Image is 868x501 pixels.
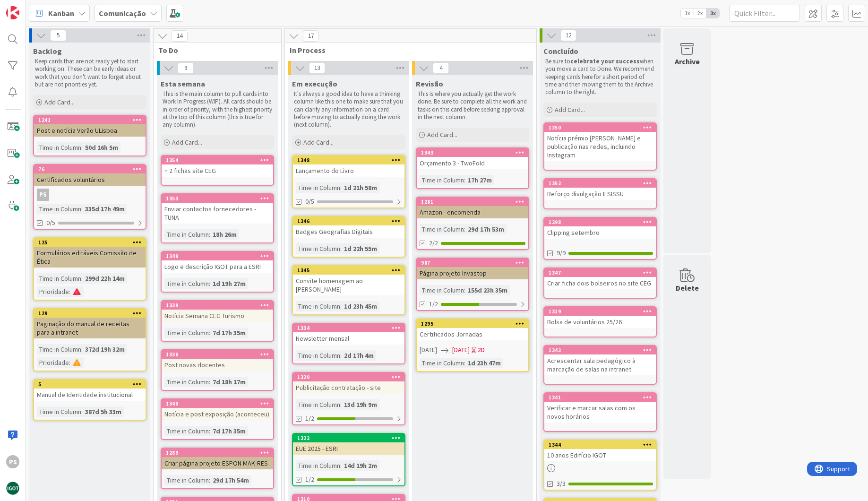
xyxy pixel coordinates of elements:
div: 2D [478,345,485,355]
div: 372d 19h 32m [83,344,127,354]
span: : [69,357,70,368]
div: Amazon - encomenda [417,206,528,218]
div: 129 [34,309,146,318]
p: This is where you actually get the work done. Be sure to complete all the work and tasks on this ... [418,90,527,121]
span: : [209,377,210,387]
div: 1319 [544,307,656,316]
div: Prioridade [37,357,69,368]
span: 2x [694,9,706,18]
div: 1353Enviar contactos fornecedores - TUNA [162,194,273,224]
div: 1d 23h 47m [465,358,503,368]
div: 1320 [293,373,404,381]
div: 1241Post e notícia Verão ULisboa [34,116,146,137]
div: Enviar contactos fornecedores - TUNA [162,203,273,224]
div: 1298Clipping setembro [544,218,656,239]
div: 1334Newsletter mensal [293,324,404,345]
div: 1334 [293,324,404,332]
span: Add Card... [172,138,202,147]
span: 3x [706,9,719,18]
span: Revisão [416,79,443,88]
div: Time in Column [164,377,209,387]
div: Página projeto Invastop [417,267,528,279]
div: 1345 [293,266,404,275]
div: 125 [38,239,146,246]
div: 1342 [544,346,656,354]
div: Notícia e post exposição (aconteceu) [162,408,273,420]
div: 1d 23h 45m [342,301,379,311]
span: : [340,182,342,193]
div: 987 [417,259,528,267]
div: 1319Bolsa de voluntários 25/26 [544,307,656,328]
div: Post e notícia Verão ULisboa [34,124,146,137]
div: 1340 [162,399,273,408]
div: 1354 [162,156,273,164]
div: 1295 [417,320,528,328]
span: : [464,224,465,234]
span: Concluído [543,46,578,56]
span: : [209,328,210,338]
span: : [209,229,210,240]
div: 1341 [549,394,656,401]
input: Quick Filter... [729,5,800,22]
div: Time in Column [37,344,81,354]
div: 1342Acrescentar sala pedagógico à marcação de salas na intranet [544,346,656,375]
span: : [81,344,83,354]
div: Publicitação contratação - site [293,381,404,394]
span: Em execução [292,79,337,88]
div: 1241 [38,117,146,123]
div: Time in Column [164,328,209,338]
div: 10 anos Edifício IGOT [544,449,656,461]
div: Time in Column [296,460,340,471]
div: 1281 [417,198,528,206]
div: 1353 [166,195,273,202]
div: 1353 [162,194,273,203]
div: Convite homenagem ao [PERSON_NAME] [293,275,404,295]
div: Time in Column [164,475,209,485]
div: Time in Column [296,182,340,193]
div: 1241 [34,116,146,124]
div: Orçamento 3 - TwoFold [417,157,528,169]
div: 987 [421,259,528,266]
div: Logo e descrição IGOT para a ESRI [162,260,273,273]
div: 1339 [166,302,273,309]
span: 17 [303,30,319,42]
span: 5 [50,30,66,41]
div: 17h 27m [465,175,494,185]
div: 1343 [421,149,528,156]
div: Delete [676,282,699,294]
div: 1289Criar página projeto ESPON MAK-RES [162,449,273,469]
div: Notícia prémio [PERSON_NAME] e publicação nas redes, incluindo Instagram [544,132,656,161]
span: 0/5 [305,197,314,207]
div: 1348 [297,157,404,164]
div: 987Página projeto Invastop [417,259,528,279]
div: Badges Geografias Digitais [293,225,404,238]
div: Paginação do manual de receitas para a intranet [34,318,146,338]
div: 1352 [544,179,656,188]
span: [DATE] [452,345,470,355]
div: 1347Criar ficha dois bolseiros no site CEG [544,268,656,289]
div: 1348Lançamento do Livro [293,156,404,177]
span: : [209,426,210,436]
div: 76Certificados voluntários [34,165,146,186]
div: Time in Column [420,224,464,234]
div: 1345 [297,267,404,274]
span: 12 [560,30,576,41]
span: 9/9 [557,248,566,258]
div: 1343Orçamento 3 - TwoFold [417,148,528,169]
div: Time in Column [164,229,209,240]
b: Comunicação [99,9,146,18]
div: 155d 23h 35m [465,285,510,295]
div: Time in Column [37,406,81,417]
div: 1322 [293,434,404,442]
div: 1336 [162,350,273,359]
span: : [340,301,342,311]
span: 13 [309,62,325,74]
div: 335d 17h 49m [83,204,127,214]
div: Prioridade [37,286,69,297]
div: 1298 [549,219,656,225]
img: avatar [6,482,19,495]
div: Acrescentar sala pedagógico à marcação de salas na intranet [544,354,656,375]
span: Esta semana [161,79,205,88]
div: Reforço divulgação II SISSU [544,188,656,200]
div: 5Manual de Identidade institucional [34,380,146,401]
